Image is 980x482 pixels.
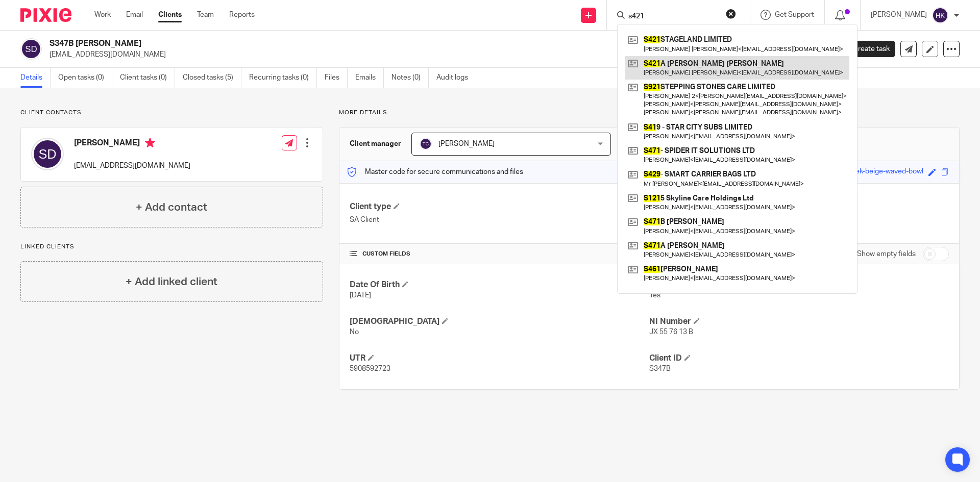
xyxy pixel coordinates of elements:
h4: [DEMOGRAPHIC_DATA] [350,316,649,327]
span: [DATE] [350,292,371,299]
a: Details [20,68,51,88]
p: Master code for secure communications and files [347,167,523,177]
img: svg%3E [31,138,64,170]
h4: NI Number [649,316,949,327]
a: Notes (0) [391,68,429,88]
label: Show empty fields [857,249,916,259]
h4: + Add contact [136,199,207,215]
span: S347B [649,365,671,372]
p: Client contacts [20,109,323,117]
input: Search [627,12,719,21]
p: Linked clients [20,243,323,251]
a: Email [126,10,143,20]
i: Primary [145,138,155,148]
a: Clients [158,10,182,20]
p: More details [339,109,960,117]
span: No [350,328,359,336]
span: Yes [649,292,660,299]
p: [EMAIL_ADDRESS][DOMAIN_NAME] [50,49,821,60]
span: 5908592723 [350,365,390,372]
h4: CUSTOM FIELDS [350,250,649,258]
h2: S347B [PERSON_NAME] [50,38,667,49]
a: Client tasks (0) [120,68,175,88]
p: SA Client [350,215,649,225]
h4: + Add linked client [126,274,217,290]
img: svg%3E [932,7,948,23]
button: Clear [726,9,736,19]
a: Recurring tasks (0) [249,68,317,88]
h3: Client manager [350,139,401,149]
img: Pixie [20,8,71,22]
div: sleek-beige-waved-bowl [846,166,923,178]
a: Closed tasks (5) [183,68,241,88]
a: Files [325,68,348,88]
a: Emails [355,68,384,88]
h4: UTR [350,353,649,364]
a: Audit logs [436,68,476,88]
p: [EMAIL_ADDRESS][DOMAIN_NAME] [74,161,190,171]
a: Reports [229,10,255,20]
h4: Client ID [649,353,949,364]
h4: [PERSON_NAME] [74,138,190,150]
h4: Date Of Birth [350,280,649,290]
img: svg%3E [420,138,432,150]
p: [PERSON_NAME] [871,10,927,20]
img: svg%3E [20,38,42,60]
a: Work [94,10,111,20]
a: Create task [836,41,895,57]
a: Open tasks (0) [58,68,112,88]
span: [PERSON_NAME] [438,140,495,147]
span: JX 55 76 13 B [649,328,693,336]
h4: Client type [350,201,649,212]
a: Team [197,10,214,20]
span: Get Support [775,11,814,18]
